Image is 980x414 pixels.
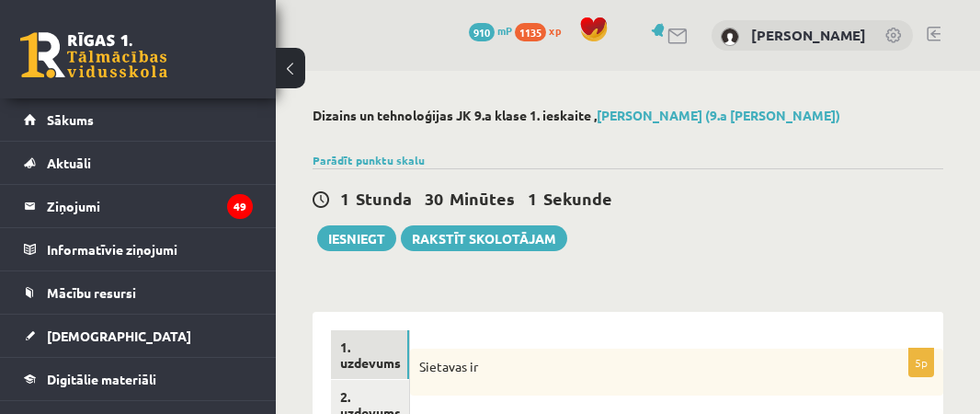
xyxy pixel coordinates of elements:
span: Stunda [356,188,412,209]
span: xp [549,23,561,38]
a: Informatīvie ziņojumi [24,228,253,270]
a: Aktuāli [24,142,253,184]
span: Sekunde [543,188,612,209]
a: Rīgas 1. Tālmācības vidusskola [20,32,167,78]
i: 49 [227,194,253,219]
img: Ivo Zuriko Ananidze [721,28,739,46]
a: Ziņojumi49 [24,185,253,227]
span: Aktuāli [47,155,91,171]
span: Sākums [47,111,94,128]
span: 1135 [515,23,546,41]
span: Minūtes [450,188,515,209]
button: Iesniegt [317,225,396,251]
legend: Informatīvie ziņojumi [47,228,253,270]
span: [DEMOGRAPHIC_DATA] [47,328,191,344]
a: 1. uzdevums [331,330,409,380]
span: 1 [528,188,537,209]
span: 30 [425,188,443,209]
legend: Ziņojumi [47,185,253,227]
p: 5p [908,348,934,377]
h2: Dizains un tehnoloģijas JK 9.a klase 1. ieskaite , [313,108,943,123]
a: [DEMOGRAPHIC_DATA] [24,315,253,357]
a: [PERSON_NAME] (9.a [PERSON_NAME]) [597,107,840,123]
a: 910 mP [469,23,512,38]
span: 1 [340,188,349,209]
span: 910 [469,23,495,41]
span: mP [497,23,512,38]
a: Rakstīt skolotājam [401,225,567,251]
p: Sietavas ir [419,358,842,376]
span: Mācību resursi [47,284,136,301]
span: Digitālie materiāli [47,371,156,387]
a: Digitālie materiāli [24,358,253,400]
a: [PERSON_NAME] [751,26,866,44]
a: 1135 xp [515,23,570,38]
a: Mācību resursi [24,271,253,314]
a: Parādīt punktu skalu [313,153,425,167]
a: Sākums [24,98,253,141]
